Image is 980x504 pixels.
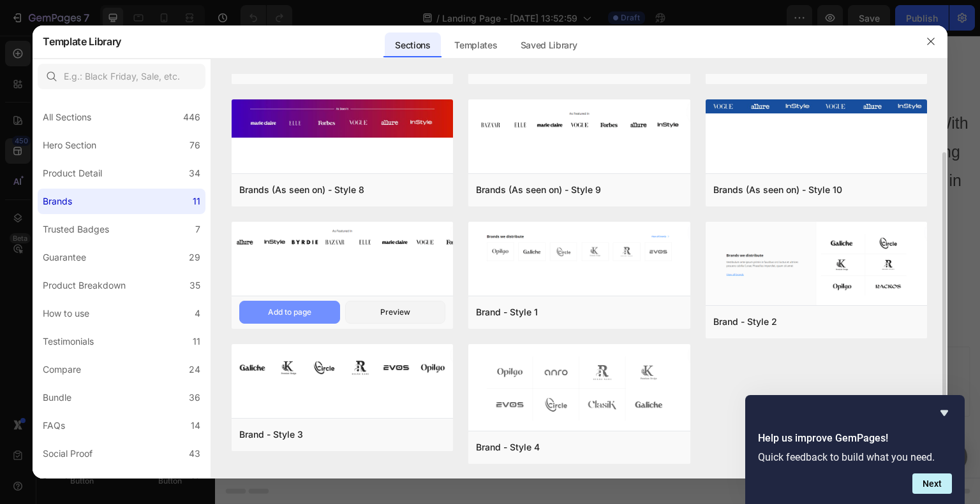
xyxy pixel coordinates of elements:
div: Brand Story [43,474,93,489]
div: 29 [189,250,200,265]
input: E.g.: Black Friday, Sale, etc. [38,64,205,89]
button: Add to page [239,301,340,324]
div: Brand - Style 3 [239,427,303,442]
div: FAQs [43,418,65,433]
div: Templates [444,32,507,58]
img: b9.png [468,99,690,145]
div: Brands (As seen on) - Style 10 [713,182,842,198]
h2: Help us improve GemPages! [758,431,952,446]
div: Add blank section [439,332,517,345]
div: 19 [191,474,200,489]
div: Product Breakdown [43,278,126,293]
div: Saved Library [510,32,588,58]
button: Hide survey [937,405,952,421]
div: Guarantee [43,250,86,265]
img: b11.png [232,222,453,257]
div: Brand - Style 1 [476,305,538,320]
div: Product Detail [43,166,102,181]
h2: Template Library [43,25,121,58]
img: b4.png [468,344,690,433]
div: Generate layout [346,332,413,345]
div: 446 [183,110,200,125]
div: 76 [189,138,200,153]
div: Preview [380,306,410,318]
div: Brands (As seen on) - Style 8 [239,182,364,198]
div: 4 [195,306,200,321]
div: Sections [385,32,440,58]
img: b2.png [706,222,927,308]
div: Brands (As seen on) - Style 9 [476,182,601,198]
p: SHOP ALL [357,238,408,251]
div: 36 [189,390,200,405]
div: 11 [193,334,200,349]
span: Add section [353,304,413,317]
div: 11 [193,194,200,209]
div: Choose templates [246,332,323,345]
p: Quick feedback to build what you need. [758,451,952,463]
button: <p>SHOP ALL</p> [265,230,501,259]
div: Trusted Badges [43,222,109,237]
div: Brand - Style 2 [713,314,777,329]
div: Help us improve GemPages! [758,405,952,494]
div: Social Proof [43,446,93,461]
button: Preview [345,301,446,324]
div: How to use [43,306,89,321]
strong: Optimal Supplements [12,78,176,96]
div: Bundle [43,390,71,405]
div: Testimonials [43,334,94,349]
p: is here to help you nurture your pet's health, happiness, and adventure spirit. With smart tech f... [1,73,764,188]
span: inspired by CRO experts [239,348,327,359]
img: b1.png [468,222,690,273]
div: 14 [191,418,200,433]
img: b10.png [706,99,927,114]
img: b8.png [232,99,453,138]
div: Add to page [268,306,311,318]
div: Brands [43,194,72,209]
div: 24 [189,362,200,377]
div: All Sections [43,110,91,125]
button: Next question [912,473,952,494]
div: 43 [189,446,200,461]
div: 7 [195,222,200,237]
div: Brand - Style 4 [476,440,540,455]
span: then drag & drop elements [429,348,524,359]
div: Hero Section [43,138,96,153]
div: 35 [189,278,200,293]
span: from URL or image [344,348,412,359]
div: Compare [43,362,81,377]
div: 34 [189,166,200,181]
img: b3.png [232,344,453,391]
